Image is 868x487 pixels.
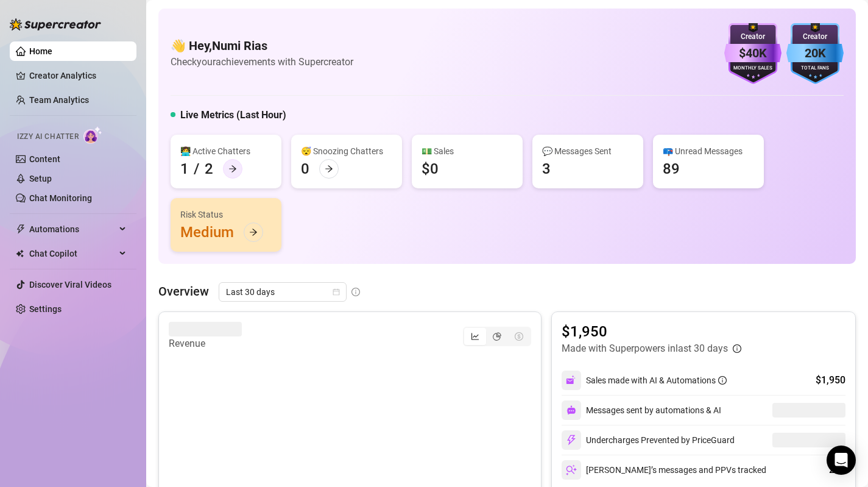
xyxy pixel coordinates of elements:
[29,95,89,105] a: Team Analytics
[180,208,272,221] div: Risk Status
[562,400,721,420] div: Messages sent by automations & AI
[29,174,52,183] a: Setup
[542,159,551,179] div: 3
[463,327,531,346] div: segmented control
[249,228,258,236] span: arrow-right
[333,288,340,296] span: calendar
[493,332,501,341] span: pie-chart
[663,159,680,179] div: 89
[827,446,856,475] div: Open Intercom Messenger
[16,224,26,234] span: thunderbolt
[301,159,309,179] div: 0
[29,66,127,85] a: Creator Analytics
[816,373,845,388] div: $1,950
[17,131,79,143] span: Izzy AI Chatter
[301,144,392,158] div: 😴 Snoozing Chatters
[562,322,741,341] article: $1,950
[471,332,479,341] span: line-chart
[586,374,727,387] div: Sales made with AI & Automations
[566,435,577,446] img: svg%3e
[663,144,754,158] div: 📪 Unread Messages
[29,154,60,164] a: Content
[786,65,844,73] div: Total Fans
[205,159,213,179] div: 2
[422,159,439,179] div: $0
[29,280,111,290] a: Discover Viral Videos
[83,126,102,144] img: AI Chatter
[325,165,333,173] span: arrow-right
[180,144,272,158] div: 👩‍💻 Active Chatters
[29,193,92,203] a: Chat Monitoring
[171,37,353,54] h4: 👋 Hey, Numi Rias
[562,430,735,450] div: Undercharges Prevented by PriceGuard
[351,288,360,296] span: info-circle
[542,144,633,158] div: 💬 Messages Sent
[786,23,844,84] img: blue-badge-DgoSNQY1.svg
[724,44,782,63] div: $40K
[10,18,101,30] img: logo-BBDzfeDw.svg
[180,159,189,179] div: 1
[724,65,782,73] div: Monthly Sales
[29,244,116,263] span: Chat Copilot
[228,165,237,173] span: arrow-right
[169,336,242,351] article: Revenue
[16,249,24,258] img: Chat Copilot
[566,405,576,415] img: svg%3e
[515,332,523,341] span: dollar-circle
[171,54,353,69] article: Check your achievements with Supercreator
[29,219,116,239] span: Automations
[718,376,727,385] span: info-circle
[180,108,286,123] h5: Live Metrics (Last Hour)
[566,375,577,386] img: svg%3e
[566,464,577,475] img: svg%3e
[422,144,513,158] div: 💵 Sales
[733,344,741,353] span: info-circle
[29,46,52,56] a: Home
[29,304,62,314] a: Settings
[786,44,844,63] div: 20K
[786,31,844,43] div: Creator
[562,460,766,480] div: [PERSON_NAME]’s messages and PPVs tracked
[226,283,339,301] span: Last 30 days
[562,341,728,356] article: Made with Superpowers in last 30 days
[724,23,782,84] img: purple-badge-B9DA21FR.svg
[724,31,782,43] div: Creator
[158,282,209,300] article: Overview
